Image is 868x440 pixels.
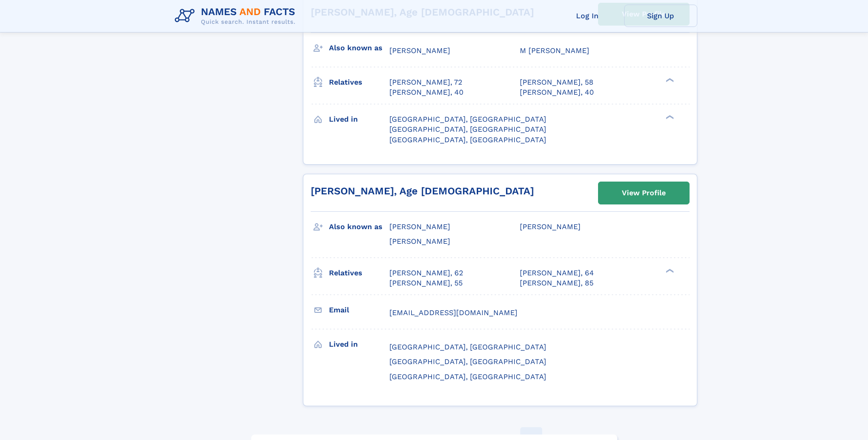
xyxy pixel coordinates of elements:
span: [EMAIL_ADDRESS][DOMAIN_NAME] [389,308,518,317]
span: [PERSON_NAME] [389,237,450,246]
div: ❯ [663,77,674,83]
a: [PERSON_NAME], 55 [389,278,463,288]
h3: Also known as [329,219,389,235]
a: [PERSON_NAME], 72 [389,77,462,87]
span: [GEOGRAPHIC_DATA], [GEOGRAPHIC_DATA] [389,372,546,381]
h3: Also known as [329,40,389,56]
span: [GEOGRAPHIC_DATA], [GEOGRAPHIC_DATA] [389,357,546,366]
div: View Profile [622,182,666,204]
h3: Relatives [329,265,389,281]
a: [PERSON_NAME], 58 [520,77,593,87]
a: Sign Up [624,5,697,27]
div: ❯ [663,268,674,274]
a: [PERSON_NAME], Age [DEMOGRAPHIC_DATA] [311,185,534,197]
h3: Lived in [329,337,389,352]
span: [GEOGRAPHIC_DATA], [GEOGRAPHIC_DATA] [389,125,546,134]
a: [PERSON_NAME], 64 [520,268,594,278]
span: [GEOGRAPHIC_DATA], [GEOGRAPHIC_DATA] [389,115,546,123]
a: [PERSON_NAME], 40 [520,87,594,97]
a: [PERSON_NAME], 62 [389,268,463,278]
h3: Relatives [329,75,389,90]
a: Log In [551,5,624,27]
span: [PERSON_NAME] [389,46,450,55]
h3: Lived in [329,112,389,127]
span: [GEOGRAPHIC_DATA], [GEOGRAPHIC_DATA] [389,135,546,144]
span: [PERSON_NAME] [389,222,450,231]
img: Logo Names and Facts [171,4,303,28]
a: View Profile [598,182,689,204]
a: [PERSON_NAME], 40 [389,87,464,97]
span: [GEOGRAPHIC_DATA], [GEOGRAPHIC_DATA] [389,343,546,351]
span: [PERSON_NAME] [520,222,581,231]
h3: Email [329,302,389,318]
a: [PERSON_NAME], 85 [520,278,593,288]
span: M [PERSON_NAME] [520,46,589,55]
div: ❯ [663,114,674,120]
